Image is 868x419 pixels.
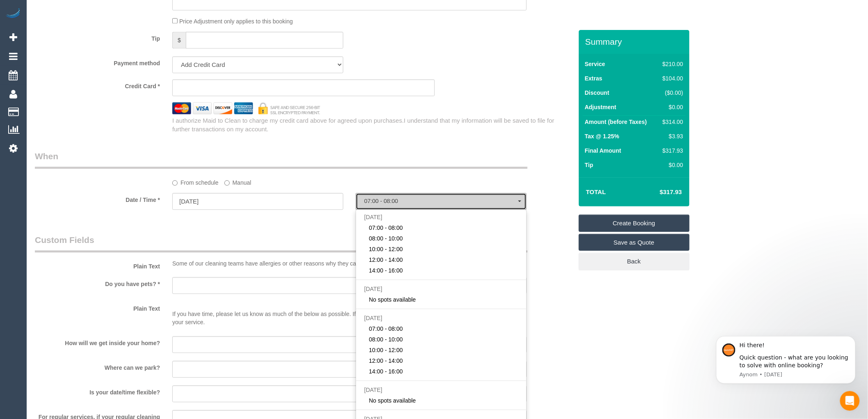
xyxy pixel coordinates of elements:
[585,132,619,140] label: Tax @ 1.25%
[364,214,382,220] span: [DATE]
[579,253,690,270] a: Back
[29,32,166,43] label: Tip
[172,176,219,187] label: From schedule
[172,302,527,326] p: If you have time, please let us know as much of the below as possible. If not, our team may need ...
[586,188,606,195] strong: Total
[172,180,178,185] input: From schedule
[579,215,690,232] a: Create Booking
[579,234,690,251] a: Save as Quote
[35,150,528,169] legend: When
[369,234,403,243] span: 08:00 - 10:00
[659,147,683,155] div: $317.93
[585,74,603,82] label: Extras
[585,89,610,97] label: Discount
[369,256,403,264] span: 12:00 - 14:00
[369,325,403,333] span: 07:00 - 08:00
[364,286,382,292] span: [DATE]
[179,18,293,25] span: Price Adjustment only applies to this booking
[585,161,594,169] label: Tip
[29,336,166,347] label: How will we get inside your home?
[29,193,166,204] label: Date / Time *
[585,60,605,68] label: Service
[172,259,527,268] p: Some of our cleaning teams have allergies or other reasons why they can't attend homes withs pets.
[364,315,382,321] span: [DATE]
[369,346,403,354] span: 10:00 - 12:00
[369,266,403,275] span: 14:00 - 16:00
[585,37,685,46] h3: Summary
[29,56,166,67] label: Payment method
[840,391,860,411] iframe: Intercom live chat
[659,103,683,111] div: $0.00
[179,84,428,92] iframe: Secure card payment input frame
[29,259,166,270] label: Plain Text
[166,102,327,114] img: credit cards
[585,147,621,155] label: Final Amount
[585,103,617,111] label: Adjustment
[35,234,528,252] legend: Custom Fields
[659,118,683,126] div: $314.00
[635,189,682,196] h4: $317.93
[659,89,683,97] div: ($0.00)
[659,132,683,140] div: $3.93
[224,180,230,185] input: Manual
[369,367,403,375] span: 14:00 - 16:00
[704,324,868,397] iframe: Intercom notifications message
[585,118,647,126] label: Amount (before Taxes)
[172,32,186,48] span: $
[172,193,343,210] input: DD/MM/YYYY
[29,79,166,90] label: Credit Card *
[29,385,166,396] label: Is your date/time flexible?
[369,357,403,365] span: 12:00 - 14:00
[369,245,403,253] span: 10:00 - 12:00
[659,60,683,68] div: $210.00
[364,387,382,393] span: [DATE]
[369,295,416,304] span: No spots available
[356,193,527,210] button: 07:00 - 08:00
[369,335,403,343] span: 08:00 - 10:00
[369,224,403,232] span: 07:00 - 08:00
[29,277,166,288] label: Do you have pets? *
[166,116,578,134] div: I authorize Maid to Clean to charge my credit card above for agreed upon purchases.
[29,361,166,372] label: Where can we park?
[224,176,251,187] label: Manual
[364,198,518,204] span: 07:00 - 08:00
[29,302,166,313] label: Plain Text
[5,8,21,20] img: Automaid Logo
[659,161,683,169] div: $0.00
[659,74,683,82] div: $104.00
[369,396,416,405] span: No spots available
